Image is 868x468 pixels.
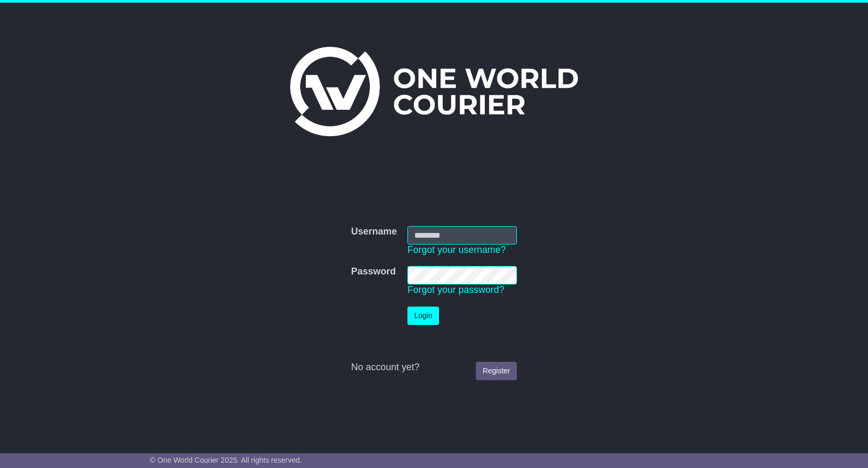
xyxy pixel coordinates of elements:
button: Login [407,307,439,325]
img: One World [290,47,577,136]
div: No account yet? [351,362,517,373]
a: Register [476,362,517,380]
label: Password [351,266,396,278]
span: © One World Courier 2025. All rights reserved. [150,456,302,464]
a: Forgot your username? [407,245,506,255]
a: Forgot your password? [407,284,504,295]
label: Username [351,226,397,238]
